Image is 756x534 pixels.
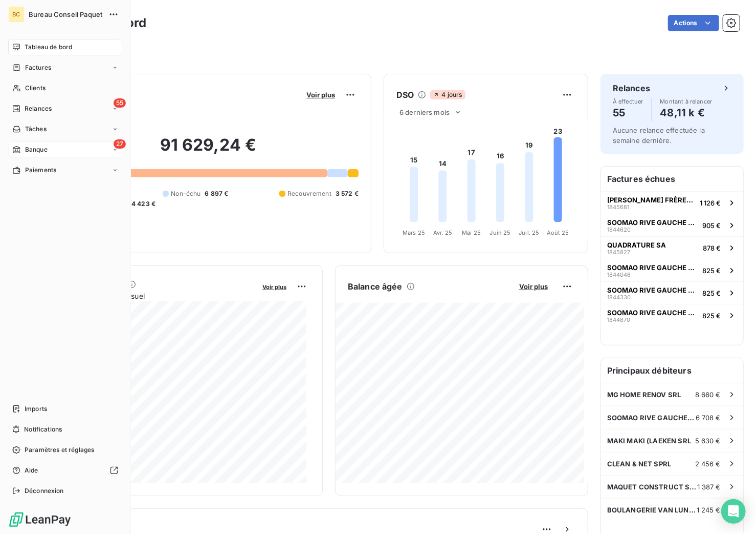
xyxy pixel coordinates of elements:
[607,196,696,204] span: [PERSON_NAME] FRÈRES SPRL
[702,289,721,297] span: 825 €
[462,229,481,236] tspan: Mai 25
[607,241,666,249] span: QUADRATURE SA
[29,10,102,18] span: Bureau Conseil Paquet
[8,6,25,23] div: BC
[25,63,51,72] span: Factures
[601,358,743,383] h6: Principaux débiteurs
[601,281,743,304] button: SOOMAO RIVE GAUCHE SRL1844330825 €
[607,263,698,272] span: SOOMAO RIVE GAUCHE SRL
[696,414,721,422] span: 6 708 €
[8,39,122,55] a: Tableau de bord
[25,486,64,496] span: Déconnexion
[601,236,743,259] button: QUADRATURE SA1845827878 €
[695,391,721,399] span: 8 660 €
[303,90,338,99] button: Voir plus
[519,282,548,291] span: Voir plus
[721,499,746,524] div: Open Intercom Messenger
[702,266,721,275] span: 825 €
[601,214,743,236] button: SOOMAO RIVE GAUCHE SRL1844620905 €
[25,166,56,175] span: Paiements
[262,283,286,291] span: Voir plus
[25,404,47,414] span: Imports
[697,483,721,491] span: 1 387 €
[547,229,569,236] tspan: Août 25
[702,312,721,320] span: 825 €
[607,204,629,210] span: 1845681
[703,244,721,252] span: 878 €
[607,309,698,317] span: SOOMAO RIVE GAUCHE SRL
[25,43,72,52] span: Tableau de bord
[607,437,691,445] span: MAKI MAKI (LAEKEN SRL
[490,229,511,236] tspan: Juin 25
[516,282,551,291] button: Voir plus
[613,98,643,105] span: À effectuer
[8,80,122,96] a: Clients
[607,249,630,255] span: 1845827
[607,506,697,514] span: BOULANGERIE VAN LUNTER - GUIDICI SPRL
[433,229,452,236] tspan: Avr. 25
[601,259,743,281] button: SOOMAO RIVE GAUCHE SRL1844046825 €
[8,59,122,76] a: Factures
[306,91,335,99] span: Voir plus
[607,218,698,227] span: SOOMAO RIVE GAUCHE SRL
[613,105,643,121] h4: 55
[607,227,631,233] span: 1844620
[336,189,359,198] span: 3 572 €
[601,191,743,214] button: [PERSON_NAME] FRÈRES SPRL18456811 126 €
[171,189,201,198] span: Non-échu
[58,135,359,166] h2: 91 629,24 €
[399,108,450,116] span: 6 derniers mois
[660,105,713,121] h4: 48,11 k €
[114,139,126,149] span: 27
[607,483,697,491] span: MAQUET CONSTRUCT SRL
[25,125,47,134] span: Tâches
[24,425,62,434] span: Notifications
[25,145,48,154] span: Banque
[695,460,721,468] span: 2 456 €
[519,229,539,236] tspan: Juil. 25
[8,121,122,137] a: Tâches
[205,189,229,198] span: 6 897 €
[25,84,46,93] span: Clients
[430,90,465,99] span: 4 jours
[8,511,72,528] img: Logo LeanPay
[660,98,713,105] span: Montant à relancer
[607,414,696,422] span: SOOMAO RIVE GAUCHE SRL
[25,104,52,113] span: Relances
[613,126,705,145] span: Aucune relance effectuée la semaine dernière.
[58,291,255,301] span: Chiffre d'affaires mensuel
[697,506,721,514] span: 1 245 €
[259,282,290,291] button: Voir plus
[403,229,425,236] tspan: Mars 25
[25,466,38,475] span: Aide
[607,272,631,278] span: 1844046
[8,141,122,158] a: 27Banque
[601,167,743,191] h6: Factures échues
[8,100,122,117] a: 55Relances
[601,304,743,326] button: SOOMAO RIVE GAUCHE SRL1844870825 €
[607,391,681,399] span: MG HOME RENOV SRL
[128,199,155,209] span: -4 423 €
[8,442,122,458] a: Paramètres et réglages
[114,98,126,108] span: 55
[287,189,331,198] span: Recouvrement
[695,437,721,445] span: 5 630 €
[668,15,719,31] button: Actions
[607,286,698,294] span: SOOMAO RIVE GAUCHE SRL
[700,199,721,207] span: 1 126 €
[607,460,671,468] span: CLEAN & NET SPRL
[396,89,414,101] h6: DSO
[8,462,122,479] a: Aide
[607,317,630,323] span: 1844870
[702,221,721,230] span: 905 €
[348,280,403,293] h6: Balance âgée
[8,401,122,417] a: Imports
[25,445,94,455] span: Paramètres et réglages
[613,82,650,94] h6: Relances
[8,162,122,178] a: Paiements
[607,294,631,300] span: 1844330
